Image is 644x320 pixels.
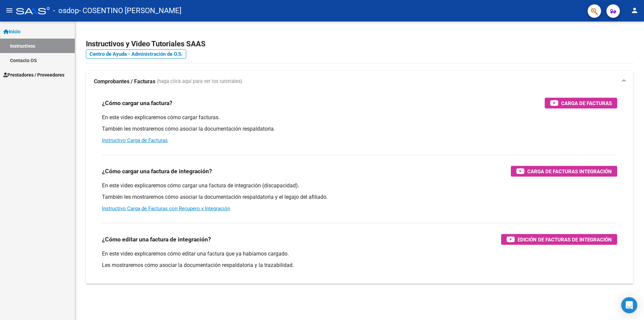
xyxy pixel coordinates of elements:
[3,28,20,35] span: Inicio
[631,6,639,14] mat-icon: person
[86,71,633,92] mat-expansion-panel-header: Comprobantes / Facturas (haga click aquí para ver los tutoriales)
[102,193,617,201] p: También les mostraremos cómo asociar la documentación respaldatoria y el legajo del afiliado.
[102,262,617,269] p: Les mostraremos cómo asociar la documentación respaldatoria y la trazabilidad.
[79,3,181,18] span: - COSENTINO [PERSON_NAME]
[501,234,617,245] button: Edición de Facturas de integración
[86,92,633,284] div: Comprobantes / Facturas (haga click aquí para ver los tutoriales)
[86,38,633,50] h2: Instructivos y Video Tutoriales SAAS
[102,167,212,176] h3: ¿Cómo cargar una factura de integración?
[53,3,79,18] span: - osdop
[5,6,13,14] mat-icon: menu
[561,99,612,107] span: Carga de Facturas
[102,205,230,212] a: Instructivo Carga de Facturas con Recupero x Integración
[86,49,186,59] a: Centro de Ayuda - Administración de O.S.
[527,167,612,176] span: Carga de Facturas Integración
[157,78,242,85] span: (haga click aquí para ver los tutoriales)
[102,125,617,133] p: También les mostraremos cómo asociar la documentación respaldatoria.
[102,114,617,121] p: En este video explicaremos cómo cargar facturas.
[102,250,617,258] p: En este video explicaremos cómo editar una factura que ya habíamos cargado.
[621,297,637,313] div: Open Intercom Messenger
[511,166,617,177] button: Carga de Facturas Integración
[102,235,211,244] h3: ¿Cómo editar una factura de integración?
[545,98,617,108] button: Carga de Facturas
[102,182,617,189] p: En este video explicaremos cómo cargar una factura de integración (discapacidad).
[3,71,64,79] span: Prestadores / Proveedores
[518,235,612,244] span: Edición de Facturas de integración
[102,137,168,143] a: Instructivo Carga de Facturas
[102,98,172,108] h3: ¿Cómo cargar una factura?
[94,78,155,85] strong: Comprobantes / Facturas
